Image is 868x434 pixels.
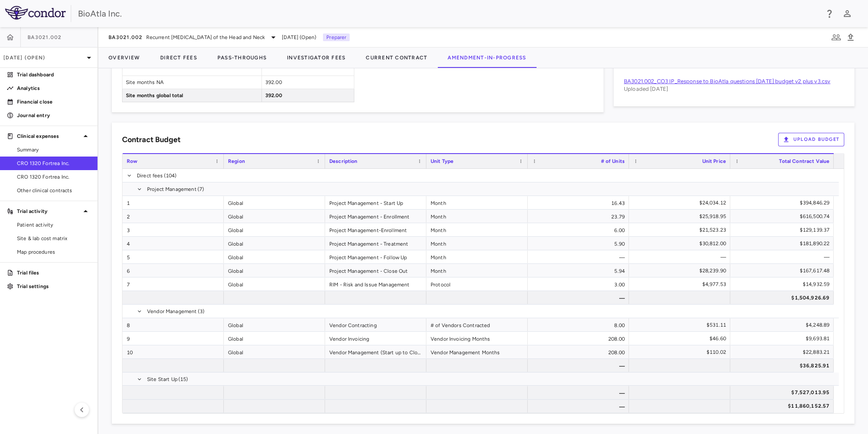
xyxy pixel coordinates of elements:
[738,210,829,223] div: $616,500.74
[224,277,325,291] div: Global
[778,133,844,146] button: Upload Budget
[738,291,829,305] div: $1,504,926.69
[637,223,726,237] div: $21,523.23
[738,318,829,332] div: $4,248.89
[528,210,629,223] div: 23.79
[738,250,829,264] div: —
[198,305,204,318] span: (3)
[122,134,181,146] h6: Contract Budget
[122,332,224,345] div: 9
[224,210,325,223] div: Global
[426,210,528,223] div: Month
[528,223,629,236] div: 6.00
[122,196,224,209] div: 1
[224,318,325,331] div: Global
[122,89,262,102] span: Site months global total
[224,223,325,236] div: Global
[17,269,91,277] p: Trial files
[323,34,350,41] p: Preparer
[224,332,325,345] div: Global
[17,160,91,167] span: CRO 1320 Fortrea Inc.
[702,158,726,164] span: Unit Price
[528,332,629,345] div: 208.00
[637,264,726,277] div: $28,239.90
[528,318,629,331] div: 8.00
[17,187,91,194] span: Other clinical contracts
[738,345,829,359] div: $22,883.21
[224,196,325,209] div: Global
[17,283,91,290] p: Trial settings
[624,78,830,84] a: BA3021.002_CO3 IP_Response to BioAtla questions [DATE] budget v2 plus v3.csv
[108,34,143,41] span: BA3021.002
[325,250,426,263] div: Project Management - Follow Up
[150,48,207,68] button: Direct Fees
[356,48,437,68] button: Current Contract
[147,182,197,196] span: Project Management
[122,76,262,89] span: Site months NA
[17,84,91,92] p: Analytics
[17,146,91,154] span: Summary
[146,34,265,41] span: Recurrent [MEDICAL_DATA] of the Head and Neck
[265,79,283,85] span: 392.00
[265,92,283,98] span: 392.00
[178,372,188,386] span: (15)
[17,112,91,119] p: Journal entry
[738,196,829,210] div: $394,846.29
[528,386,629,399] div: —
[426,223,528,236] div: Month
[282,34,316,41] span: [DATE] (Open)
[329,158,358,164] span: Description
[28,34,62,41] span: BA3021.002
[426,196,528,209] div: Month
[122,277,224,291] div: 7
[17,207,81,215] p: Trial activity
[426,264,528,277] div: Month
[426,332,528,345] div: Vendor Invoicing Months
[3,54,84,62] p: [DATE] (Open)
[624,85,844,93] p: Uploaded [DATE]
[426,277,528,291] div: Protocol
[325,277,426,291] div: RIM - Risk and Issue Management
[528,250,629,263] div: —
[122,250,224,263] div: 5
[224,345,325,358] div: Global
[601,158,625,164] span: # of Units
[637,196,726,210] div: $24,034.12
[738,359,829,372] div: $36,825.91
[325,332,426,345] div: Vendor Invoicing
[17,221,91,229] span: Patient activity
[528,400,629,413] div: —
[122,318,224,331] div: 8
[637,345,726,359] div: $110.02
[224,264,325,277] div: Global
[426,237,528,250] div: Month
[17,173,91,181] span: CRO 1320 Fortrea Inc.
[528,291,629,304] div: —
[426,318,528,331] div: # of Vendors Contracted
[98,48,150,68] button: Overview
[122,237,224,250] div: 4
[738,386,829,399] div: $7,527,013.95
[637,250,726,264] div: —
[198,182,204,196] span: (7)
[122,264,224,277] div: 6
[228,158,245,164] span: Region
[528,196,629,209] div: 16.43
[207,48,277,68] button: Pass-Throughs
[738,237,829,250] div: $181,890.22
[122,210,224,223] div: 2
[277,48,356,68] button: Investigator Fees
[779,158,829,164] span: Total Contract Value
[528,345,629,358] div: 208.00
[17,248,91,256] span: Map procedures
[637,237,726,250] div: $30,812.00
[122,345,224,358] div: 10
[528,264,629,277] div: 5.94
[325,264,426,277] div: Project Management - Close Out
[137,169,163,182] span: Direct fees
[325,318,426,331] div: Vendor Contracting
[224,237,325,250] div: Global
[5,6,66,20] img: logo-full-SnFGN8VE.png
[738,277,829,291] div: $14,932.59
[738,399,829,413] div: $11,860,152.57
